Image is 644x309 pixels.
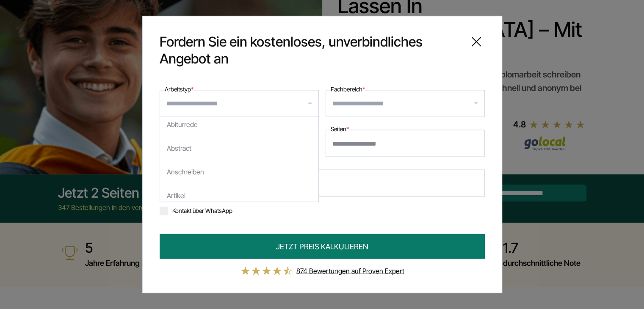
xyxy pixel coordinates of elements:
[160,160,318,184] div: Anschreiben
[160,234,485,259] button: JETZT PREIS KALKULIEREN
[160,207,232,214] label: Kontakt über WhatsApp
[331,124,349,134] label: Seiten
[331,84,365,94] label: Fachbereich
[165,84,193,94] label: Arbeitstyp
[276,241,368,252] span: JETZT PREIS KALKULIEREN
[160,137,318,160] div: Abstract
[160,113,318,137] div: Abiturrede
[296,267,404,275] a: 874 Bewertungen auf Proven Expert
[160,184,318,208] div: Artikel
[160,33,461,67] span: Fordern Sie ein kostenloses, unverbindliches Angebot an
